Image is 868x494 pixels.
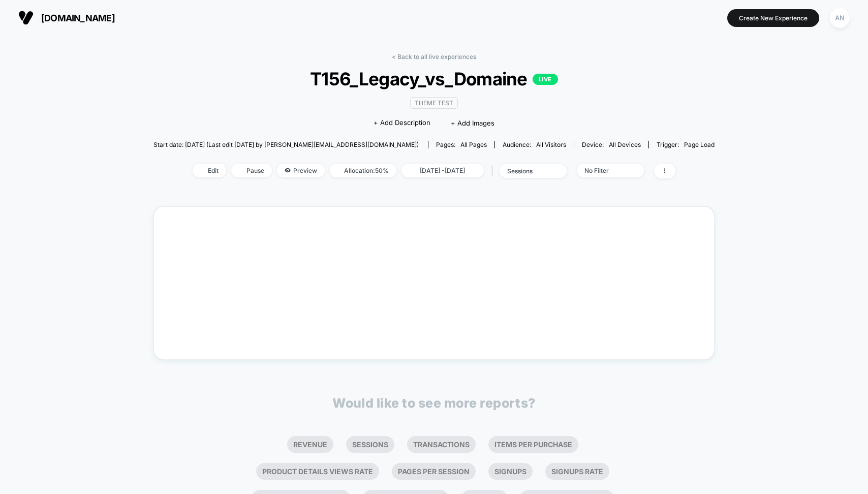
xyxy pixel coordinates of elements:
button: AN [827,8,853,28]
span: all devices [609,141,641,148]
span: [DATE] - [DATE] [401,164,484,177]
span: Allocation: 50% [330,164,396,177]
span: All Visitors [536,141,566,148]
li: Pages Per Session [392,463,476,480]
span: Edit [193,164,226,177]
span: [DOMAIN_NAME] [41,13,115,23]
img: Visually logo [18,10,34,25]
button: [DOMAIN_NAME] [15,10,118,26]
div: sessions [507,167,548,175]
div: Trigger: [657,141,715,148]
div: No Filter [584,167,625,174]
span: Start date: [DATE] (Last edit [DATE] by [PERSON_NAME][EMAIL_ADDRESS][DOMAIN_NAME]) [153,141,419,148]
li: Items Per Purchase [488,436,578,453]
li: Sessions [346,436,394,453]
span: | [489,164,500,178]
div: Pages: [436,141,487,148]
p: Would like to see more reports? [332,395,536,411]
span: Theme Test [410,97,458,109]
span: + Add Description [374,118,430,128]
button: Create New Experience [727,9,819,27]
li: Revenue [287,436,333,453]
span: Preview [277,164,325,177]
li: Signups Rate [545,463,609,480]
li: Product Details Views Rate [256,463,379,480]
a: < Back to all live experiences [392,53,476,60]
div: Audience: [503,141,566,148]
span: Pause [231,164,272,177]
p: LIVE [533,74,558,85]
span: T156_Legacy_vs_Domaine [181,68,686,89]
div: AN [830,8,850,28]
span: + Add Images [451,119,494,127]
span: Device: [574,141,648,148]
span: all pages [460,141,487,148]
li: Signups [488,463,533,480]
span: Page Load [684,141,715,148]
li: Transactions [407,436,476,453]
